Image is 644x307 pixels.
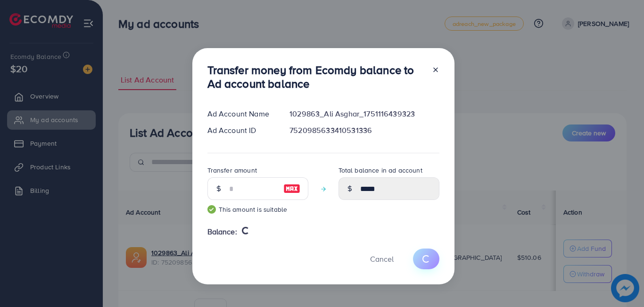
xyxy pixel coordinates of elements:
[200,125,282,136] div: Ad Account ID
[282,125,446,136] div: 7520985633410531336
[207,205,308,214] small: This amount is suitable
[282,108,446,119] div: 1029863_Ali Asghar_1751116439323
[283,183,300,194] img: image
[339,166,422,175] label: Total balance in ad account
[207,205,216,214] img: guide
[207,166,257,175] label: Transfer amount
[358,249,405,269] button: Cancel
[200,108,282,119] div: Ad Account Name
[207,226,237,237] span: Balance:
[370,254,394,264] span: Cancel
[207,63,424,91] h3: Transfer money from Ecomdy balance to Ad account balance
